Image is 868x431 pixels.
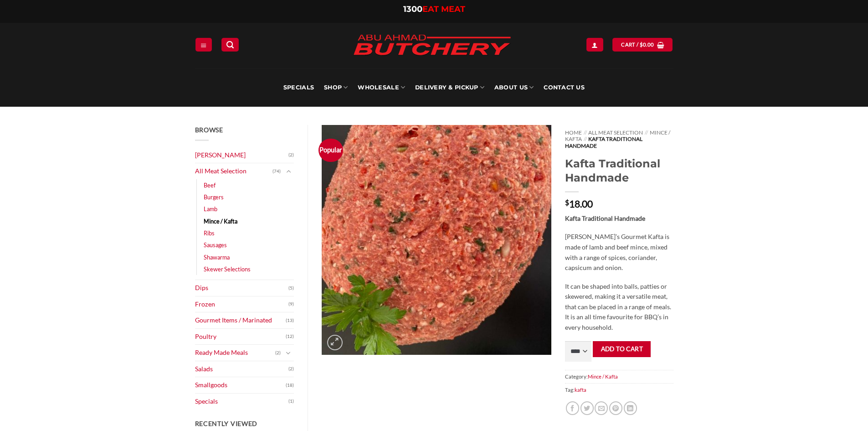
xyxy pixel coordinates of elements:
[322,125,551,355] img: Kafta Traditional Handmade
[645,129,648,136] span: //
[565,156,673,185] h1: Kafta Traditional Handmade
[494,68,534,107] a: About Us
[195,38,212,51] a: Menu
[195,126,223,134] span: Browse
[584,135,587,142] span: //
[566,401,579,415] a: Share on Facebook
[575,387,586,393] a: kafta
[288,297,294,311] span: (9)
[595,401,608,415] a: Email to a Friend
[195,420,258,427] span: Recently Viewed
[565,383,673,396] span: Tag:
[324,68,348,107] a: SHOP
[565,214,645,222] strong: Kafta Traditional Handmade
[345,28,519,63] img: Abu Ahmad Butchery
[544,68,585,107] a: Contact Us
[272,165,281,178] span: (74)
[286,314,294,327] span: (13)
[327,335,343,350] a: Zoom
[621,41,654,49] span: Cart /
[204,203,217,215] a: Lamb
[195,345,276,361] a: Ready Made Meals
[204,227,215,239] a: Ribs
[195,361,289,377] a: Salads
[565,199,569,206] span: $
[612,38,673,51] a: View cart
[584,129,587,136] span: //
[221,38,239,51] a: Search
[565,129,670,142] a: Mince / Kafta
[403,4,422,14] span: 1300
[204,263,251,275] a: Skewer Selections
[283,348,294,358] button: Toggle
[565,198,593,209] bdi: 18.00
[624,401,637,415] a: Share on LinkedIn
[593,341,651,357] button: Add to cart
[283,166,294,177] button: Toggle
[565,232,673,273] p: [PERSON_NAME]’s Gourmet Kafta is made of lamb and beef mince, mixed with a range of spices, coria...
[195,147,289,163] a: [PERSON_NAME]
[580,401,594,415] a: Share on Twitter
[195,163,273,179] a: All Meat Selection
[286,330,294,343] span: (12)
[195,394,289,410] a: Specials
[565,135,642,149] span: Kafta Traditional Handmade
[275,346,281,360] span: (2)
[288,395,294,408] span: (1)
[588,374,618,379] a: Mince / Kafta
[415,68,484,107] a: Delivery & Pickup
[588,129,643,136] a: All Meat Selection
[204,251,230,263] a: Shawarma
[195,329,286,345] a: Poultry
[640,41,643,49] span: $
[288,362,294,376] span: (2)
[640,42,654,47] bdi: 0.00
[195,280,289,296] a: Dips
[286,379,294,392] span: (18)
[204,239,227,251] a: Sausages
[204,215,237,227] a: Mince / Kafta
[283,68,314,107] a: Specials
[609,401,622,415] a: Pin on Pinterest
[195,377,286,393] a: Smallgoods
[565,370,673,383] span: Category:
[288,148,294,162] span: (2)
[358,68,405,107] a: Wholesale
[422,4,465,14] span: EAT MEAT
[204,191,224,203] a: Burgers
[565,129,582,136] a: Home
[403,4,465,14] a: 1300EAT MEAT
[565,281,673,333] p: It can be shaped into balls, patties or skewered, making it a versatile meat, that can be placed ...
[586,38,603,51] a: Login
[204,179,216,191] a: Beef
[195,296,289,312] a: Frozen
[195,312,286,328] a: Gourmet Items / Marinated
[288,281,294,295] span: (5)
